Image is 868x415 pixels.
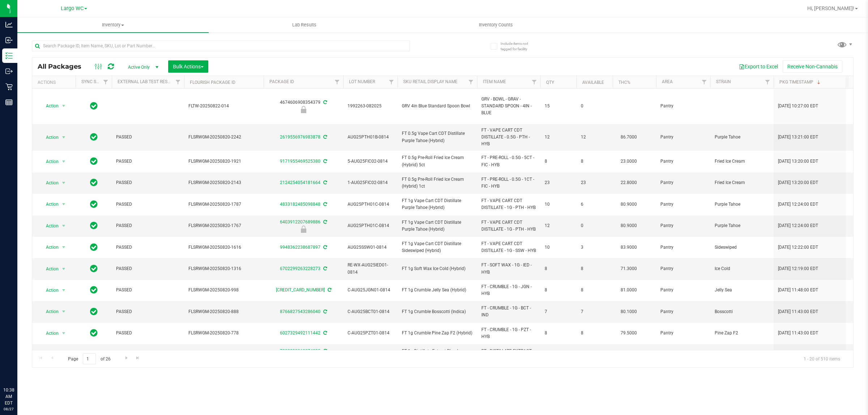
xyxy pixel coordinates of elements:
span: select [59,178,68,188]
span: Sync from Compliance System [322,159,327,164]
span: Pantry [660,201,706,208]
span: 22.8000 [617,177,641,188]
span: FT 1g Distillate Extract Blood Orange (Hybrid-Sativa) [402,348,473,361]
span: FT 0.5g Vape Cart CDT Distillate Purple Tahoe (Hybrid) [402,130,473,144]
span: Purple Tahoe [715,222,769,229]
a: Filter [100,76,112,88]
inline-svg: Inventory [5,52,13,59]
span: [DATE] 12:24:00 EDT [778,201,818,208]
span: Lab Results [282,22,326,28]
span: FT - PRE-ROLL - 0.5G - 5CT - FIC - HYB [481,154,536,168]
span: Action [39,101,59,111]
span: select [59,132,68,142]
span: Pantry [660,308,706,315]
span: Fried Ice Cream [715,179,769,186]
span: 1-AUG25FIC02-0814 [348,179,393,186]
span: 8 [581,265,608,272]
span: [DATE] 11:43:00 EDT [778,330,818,337]
span: Purple Tahoe [715,201,769,208]
span: FLTW-20250822-014 [188,103,259,110]
span: Purple Tahoe [715,134,769,141]
a: Filter [331,76,343,88]
span: FT 1g Vape Cart CDT Distillate Sideswiped (Hybrid) [402,240,473,254]
span: 86.7000 [617,132,641,142]
a: Qty [546,80,554,85]
span: Action [39,178,59,188]
a: External Lab Test Result [118,79,174,84]
span: Pantry [660,158,706,165]
span: Pantry [660,134,706,141]
a: 9171955469525380 [280,159,320,164]
span: PASSED [116,201,180,208]
span: 23 [545,179,572,186]
span: Action [39,242,59,252]
span: GRV - BOWL - GRAV - STANDARD SPOON - 4IN - BLUE [481,96,536,117]
a: Available [582,80,604,85]
span: [DATE] 11:43:00 EDT [778,308,818,315]
a: 2619556976983878 [280,134,320,140]
span: [DATE] 13:20:00 EDT [778,179,818,186]
span: select [59,157,68,167]
span: 7 [581,308,608,315]
span: [DATE] 13:21:00 EDT [778,134,818,141]
a: Pkg Timestamp [779,80,822,85]
a: 6403912207689886 [280,219,320,224]
span: 80.1000 [617,307,641,317]
a: Go to the next page [121,353,132,363]
span: 8 [581,330,608,337]
span: AUG25SSW01-0814 [348,244,393,251]
span: 12 [545,222,572,229]
span: RE-WX-AUG25IED01-0814 [348,262,393,275]
span: FT - PRE-ROLL - 0.5G - 1CT - FIC - HYB [481,176,536,190]
span: 23.0000 [617,156,641,167]
span: FLSRWGM-20250820-2242 [188,134,259,141]
span: FT 0.5g Pre-Roll Fried Ice Cream (Hybrid) 1ct [402,176,473,190]
a: Inventory Counts [400,17,591,33]
button: Export to Excel [734,60,783,73]
span: FLSRWGM-20250820-1316 [188,265,259,272]
span: Bulk Actions [173,64,204,69]
span: FT - VAPE CART CDT DISTILLATE - 1G - SSW - HYB [481,240,536,254]
span: 12 [545,134,572,141]
span: FT 1g Vape Cart CDT Distillate Purple Tahoe (Hybrid) [402,197,473,211]
span: All Packages [38,63,89,70]
span: AUG25PTH01C-0814 [348,222,393,229]
span: Pantry [660,244,706,251]
span: Page of 26 [62,353,116,364]
span: [DATE] 10:27:00 EDT [778,103,818,110]
a: Area [662,79,673,84]
span: 1992263-082025 [348,103,393,110]
span: Bosscotti [715,308,769,315]
span: GRV 4in Blue Standard Spoon Bowl [402,103,473,110]
span: 8 [545,265,572,272]
span: 83.9000 [617,242,641,253]
a: Filter [528,76,540,88]
span: PASSED [116,330,180,337]
span: Action [39,132,59,142]
span: FLSRWGM-20250820-778 [188,330,259,337]
a: Filter [698,76,710,88]
a: 9948362238687897 [280,245,320,250]
span: FT 1g Vape Cart CDT Distillate Purple Tahoe (Hybrid) [402,219,473,233]
a: 6027329492111442 [280,330,320,335]
span: In Sync [90,177,98,188]
span: PASSED [116,134,180,141]
span: Inventory [17,22,209,28]
a: Package ID [269,79,294,84]
span: FT - VAPE CART CDT DISTILLATE - 1G - PTH - HYB [481,219,536,233]
button: Bulk Actions [168,60,208,73]
span: 12 [581,134,608,141]
a: Filter [386,76,397,88]
span: AUG25PTH01C-0814 [348,201,393,208]
span: FLSRWGM-20250820-888 [188,308,259,315]
span: select [59,328,68,338]
span: Action [39,328,59,338]
span: 0 [581,103,608,110]
span: PASSED [116,244,180,251]
span: FT - CRUMBLE - 1G - BCT - IND [481,305,536,318]
span: In Sync [90,307,98,317]
span: C-AUG25BCT01-0814 [348,308,393,315]
span: 23 [581,179,608,186]
span: FT - VAPE CART CDT DISTILLATE - 1G - PTH - HYB [481,197,536,211]
span: Sync from Compliance System [322,309,327,314]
